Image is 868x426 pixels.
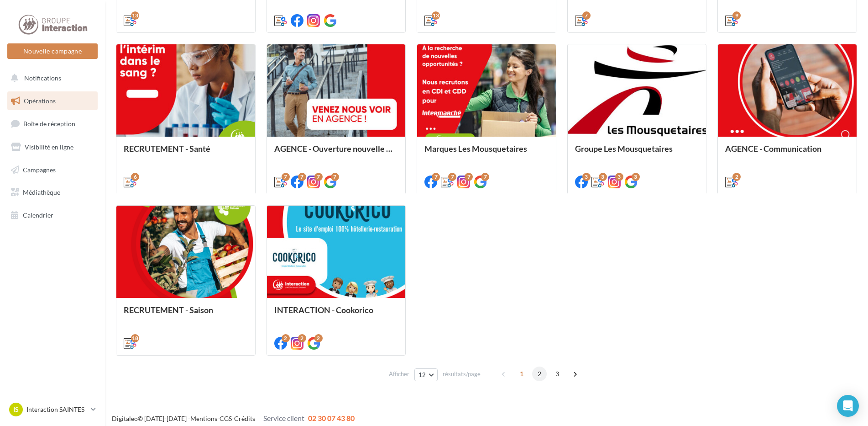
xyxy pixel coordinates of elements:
div: 3 [599,173,607,181]
span: Calendrier [23,211,53,219]
div: 7 [481,173,489,181]
div: 13 [131,11,139,20]
a: Calendrier [5,206,99,225]
div: Open Intercom Messenger [837,395,859,417]
span: Opérations [24,97,56,105]
span: 12 [418,371,426,378]
button: Notifications [5,69,96,88]
div: 3 [582,173,591,181]
span: 02 30 07 43 80 [308,414,355,422]
span: 1 [514,367,529,381]
p: Interaction SAINTES [26,405,87,414]
div: 2 [732,173,741,181]
div: 7 [282,173,290,181]
span: Notifications [24,74,61,82]
button: 12 [414,368,438,381]
span: IS [13,405,19,414]
span: résultats/page [443,370,481,378]
span: Service client [263,414,304,422]
span: Visibilité en ligne [25,143,73,151]
div: 7 [465,173,473,181]
div: 13 [432,11,440,20]
div: 2 [314,334,323,342]
a: IS Interaction SAINTES [7,401,98,418]
div: 18 [131,334,139,342]
div: Groupe Les Mousquetaires [575,144,699,162]
div: 3 [615,173,623,181]
div: INTERACTION - Cookorico [274,305,398,324]
div: AGENCE - Communication [725,144,849,162]
div: RECRUTEMENT - Santé [124,144,248,162]
a: CGS [220,415,232,422]
a: Mentions [190,415,217,422]
button: Nouvelle campagne [7,43,98,59]
div: 3 [632,173,640,181]
div: 7 [314,173,323,181]
div: AGENCE - Ouverture nouvelle agence [274,144,398,162]
span: 3 [550,367,565,381]
div: 2 [298,334,306,342]
div: 7 [448,173,456,181]
span: 2 [532,367,547,381]
div: 2 [282,334,290,342]
a: Médiathèque [5,183,99,202]
div: 7 [298,173,306,181]
div: 7 [331,173,339,181]
a: Campagnes [5,160,99,180]
a: Digitaleo [112,415,138,422]
div: 6 [131,173,139,181]
span: Boîte de réception [23,120,75,128]
a: Opérations [5,91,99,111]
div: Marques Les Mousquetaires [424,144,549,162]
a: Crédits [234,415,255,422]
a: Boîte de réception [5,114,99,133]
span: Campagnes [23,165,56,173]
span: Afficher [389,370,409,378]
span: © [DATE]-[DATE] - - - [112,415,355,422]
span: Médiathèque [23,188,60,196]
div: 7 [582,11,591,20]
div: RECRUTEMENT - Saison [124,305,248,324]
div: 9 [732,11,741,20]
div: 7 [432,173,440,181]
a: Visibilité en ligne [5,138,99,157]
